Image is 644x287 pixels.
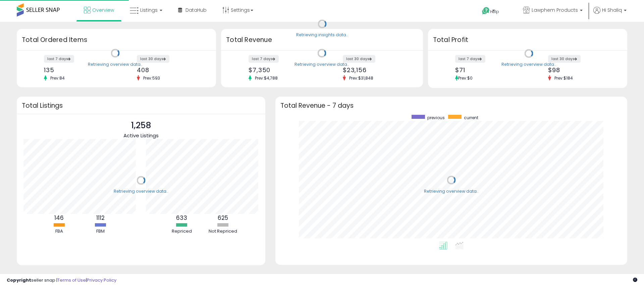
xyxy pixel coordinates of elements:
[7,277,116,284] div: seller snap | |
[477,2,512,22] a: Help
[424,188,479,194] div: Retrieving overview data..
[92,7,114,13] span: Overview
[140,7,158,13] span: Listings
[185,7,207,13] span: DataHub
[501,62,556,68] div: Retrieving overview data..
[114,189,168,195] div: Retrieving overview data..
[294,61,349,67] div: Retrieving overview data..
[87,277,116,283] a: Privacy Policy
[532,7,578,13] span: Lawphem Products
[490,9,499,14] span: Help
[57,277,86,283] a: Terms of Use
[88,61,143,67] div: Retrieving overview data..
[482,7,490,15] i: Get Help
[7,277,31,283] strong: Copyright
[593,7,627,22] a: Hi Shaliq
[602,7,622,13] span: Hi Shaliq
